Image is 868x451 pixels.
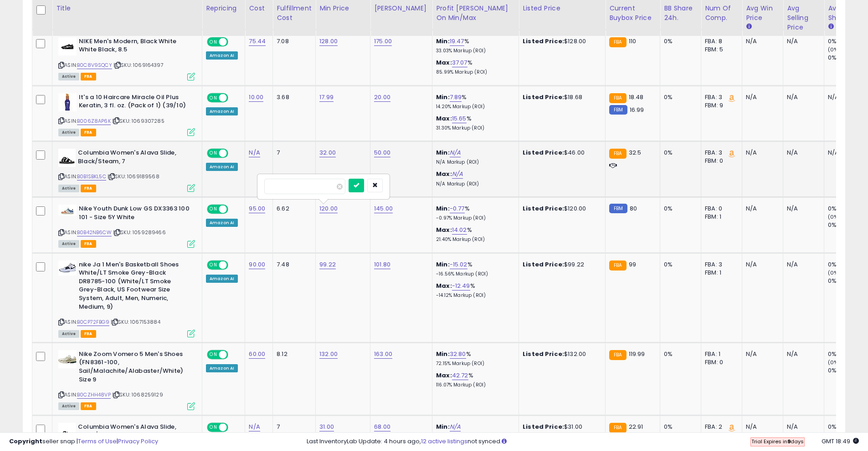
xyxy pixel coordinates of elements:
[374,350,392,359] a: 163.00
[523,350,564,358] b: Listed Price:
[319,350,338,359] a: 132.00
[58,205,77,215] img: 31lnCULFk+L._SL40_.jpg
[33,71,175,162] div: Hey SellerSnap team, I have a question regarding a few of my listings that aren't getting a ton o...
[206,364,238,372] div: Amazon AI
[664,350,694,358] div: 0%
[15,227,64,232] div: Support • 1m ago
[822,437,859,446] span: 2025-08-13 18:49 GMT
[828,423,865,431] div: 0%
[746,23,751,31] small: Avg Win Price.
[664,423,694,431] div: 0%
[319,148,336,157] a: 32.00
[828,37,865,45] div: 0%
[787,205,817,213] div: N/A
[664,205,694,213] div: 0%
[43,298,51,305] button: Upload attachment
[452,371,468,380] a: 42.72
[29,298,36,305] button: Gif picker
[436,125,512,131] p: 31.30% Markup (ROI)
[79,93,190,112] b: It's a 10 Haircare Miracle Oil Plus Keratin, 3 fl. oz. (Pack of 1) (39/10)
[374,260,390,269] a: 101.80
[227,205,241,213] span: OFF
[828,366,865,375] div: 0%
[436,58,452,67] b: Max:
[450,260,467,269] a: -15.02
[523,4,601,13] div: Listed Price
[523,149,598,157] div: $46.00
[746,350,776,358] div: N/A
[705,205,735,213] div: FBA: 0
[58,129,79,136] span: All listings currently available for purchase on Amazon
[58,261,195,336] div: ASIN:
[249,260,265,269] a: 90.00
[40,77,168,157] div: Hey SellerSnap team, I have a question regarding a few of my listings that aren't getting a ton o...
[523,204,564,213] b: Listed Price:
[319,4,366,13] div: Min Price
[436,37,512,54] div: %
[664,37,694,45] div: 0%
[436,59,512,75] div: %
[436,148,450,157] b: Min:
[436,271,512,277] p: -16.56% Markup (ROI)
[58,37,195,80] div: ASIN:
[523,261,598,269] div: $99.22
[374,204,393,213] a: 145.00
[436,225,452,234] b: Max:
[79,37,190,56] b: NIKE Men's Modern, Black White White Black, 8.5
[436,350,512,367] div: %
[705,101,735,110] div: FBM: 9
[436,205,512,221] div: %
[746,261,776,269] div: N/A
[436,181,512,187] p: N/A Markup (ROI)
[58,73,79,80] span: All listings currently available for purchase on Amazon
[227,351,241,358] span: OFF
[7,71,175,170] div: Justin says…
[828,205,865,213] div: 0%
[705,358,735,366] div: FBM: 0
[630,105,644,114] span: 16.99
[609,37,626,47] small: FBA
[664,261,694,269] div: 0%
[523,350,598,358] div: $132.00
[436,361,512,367] p: 72.15% Markup (ROI)
[78,437,117,446] a: Terms of Use
[746,93,776,101] div: N/A
[450,148,461,157] a: N/A
[523,37,598,45] div: $128.00
[664,149,694,157] div: 0%
[629,37,636,45] span: 110
[436,37,450,45] b: Min:
[79,261,190,313] b: nike Ja 1 Men's Basketball Shoes White/LT Smoke Grey-Black DR8785-100 (White/LT Smoke Grey-Black,...
[307,437,859,446] div: Last InventoryLab Update: 4 hours ago, not synced.
[746,149,776,157] div: N/A
[828,277,865,285] div: 0%
[436,115,512,131] div: %
[8,279,175,294] textarea: Message…
[828,269,841,276] small: (0%)
[450,204,465,213] a: -0.77
[523,423,598,431] div: $31.00
[79,350,190,386] b: Nike Zoom Vomero 5 Men's Shoes (FN8361-100, Sail/Malachite/Alabaster/White) Size 9
[436,350,450,358] b: Min:
[208,94,219,101] span: ON
[319,260,336,269] a: 99.22
[609,261,626,271] small: FBA
[374,148,390,157] a: 50.00
[77,173,106,180] a: B0B1SBKL5C
[277,4,312,23] div: Fulfillment Cost
[436,93,512,110] div: %
[206,163,238,171] div: Amazon AI
[436,215,512,221] p: -0.97% Markup (ROI)
[277,37,308,45] div: 7.08
[319,37,338,46] a: 128.00
[249,422,260,431] a: N/A
[277,149,308,157] div: 7
[58,37,77,55] img: 314oeZytyNL._SL40_.jpg
[452,225,467,235] a: 14.02
[81,73,96,80] span: FBA
[523,148,564,157] b: Listed Price:
[828,4,861,23] div: Avg BB Share
[77,391,111,399] a: B0CZHH48VP
[746,4,779,23] div: Avg Win Price
[629,260,636,269] span: 99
